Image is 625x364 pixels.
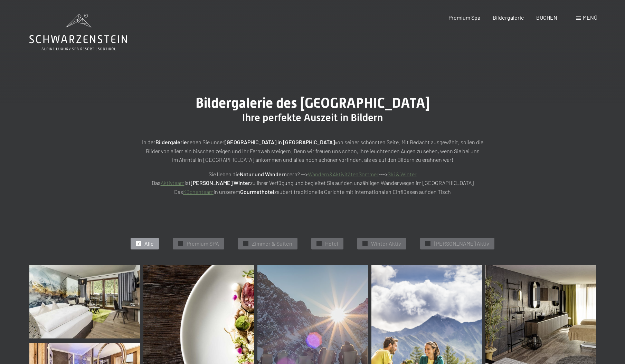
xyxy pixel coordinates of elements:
[161,179,184,186] a: Aktivteam
[583,14,597,21] span: Menü
[252,240,292,247] span: Zimmer & Suiten
[308,171,379,177] a: Wandern&AktivitätenSommer
[140,138,485,164] p: In der sehen Sie unser von seiner schönsten Seite. Mit Bedacht ausgewählt, sollen die Bilder von ...
[318,241,321,246] span: ✓
[191,179,250,186] strong: [PERSON_NAME] Winter
[144,240,154,247] span: Alle
[371,240,401,247] span: Winter Aktiv
[364,241,367,246] span: ✓
[29,265,140,338] img: Bildergalerie
[427,241,429,246] span: ✓
[183,188,214,195] a: Küchenteam
[196,95,430,111] span: Bildergalerie des [GEOGRAPHIC_DATA]
[187,240,219,247] span: Premium SPA
[536,14,557,21] a: BUCHEN
[225,139,335,145] strong: [GEOGRAPHIC_DATA] in [GEOGRAPHIC_DATA]
[325,240,338,247] span: Hotel
[137,241,140,246] span: ✓
[155,139,187,145] strong: Bildergalerie
[388,171,417,177] a: Ski & Winter
[245,241,247,246] span: ✓
[240,171,287,177] strong: Natur und Wandern
[240,188,274,195] strong: Gourmethotel
[434,240,489,247] span: [PERSON_NAME] Aktiv
[493,14,524,21] a: Bildergalerie
[179,241,182,246] span: ✓
[242,111,383,124] span: Ihre perfekte Auszeit in Bildern
[140,170,485,196] p: Sie lieben die gern? --> ---> Das ist zu Ihrer Verfügung und begleitet Sie auf den unzähligen Wan...
[448,14,480,21] a: Premium Spa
